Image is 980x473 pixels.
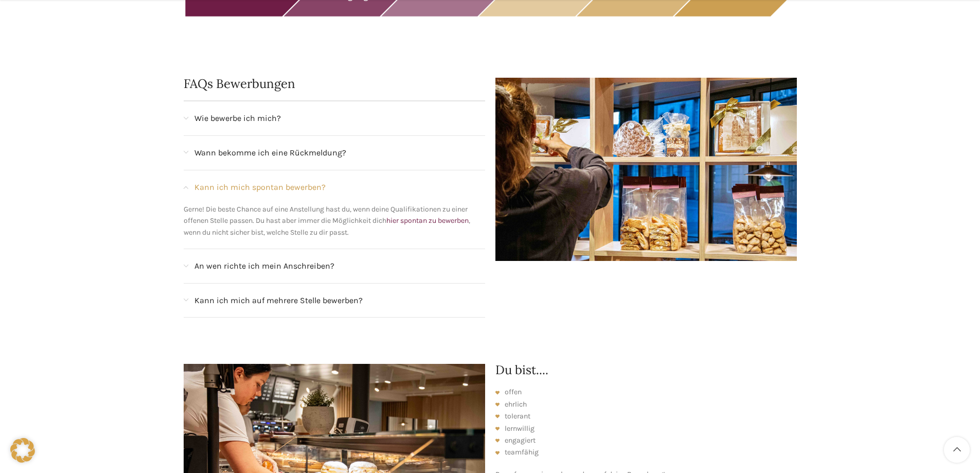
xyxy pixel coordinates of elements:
span: offen [505,387,522,398]
span: engagiert [505,435,536,446]
span: Wie bewerbe ich mich? [194,112,281,125]
h2: Du bist.... [495,364,797,376]
span: Kann ich mich spontan bewerben? [194,181,326,194]
span: tolerant [505,411,530,422]
span: An wen richte ich mein Anschreiben? [194,259,334,273]
span: lernwillig [505,423,534,434]
a: hier spontan zu bewerben [386,216,469,225]
span: Kann ich mich auf mehrere Stelle bewerben? [194,294,363,307]
span: Wann bekomme ich eine Rückmeldung? [194,146,346,160]
p: Gerne! Die beste Chance auf eine Anstellung hast du, wenn deine Qualifikationen zu einer offenen ... [184,204,485,238]
h2: FAQs Bewerbungen [184,78,485,90]
span: ehrlich [505,399,527,410]
a: Scroll to top button [944,437,970,463]
span: teamfähig [505,447,539,458]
